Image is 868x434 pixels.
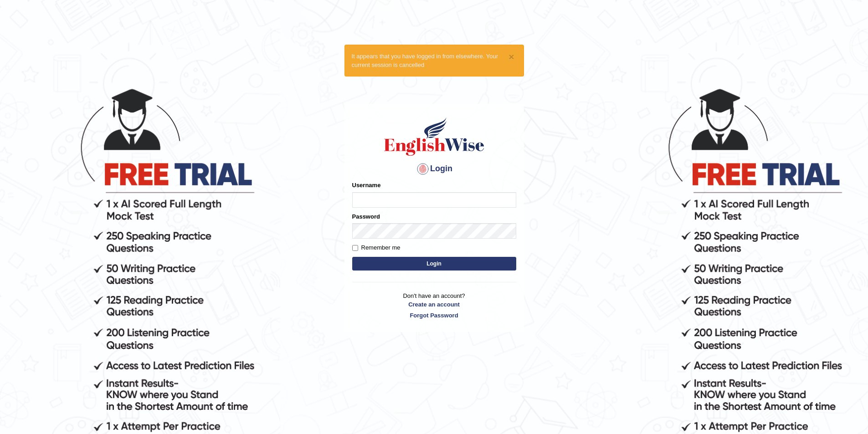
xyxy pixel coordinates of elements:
[352,311,516,320] a: Forgot Password
[352,300,516,309] a: Create an account
[382,116,486,157] img: Logo of English Wise sign in for intelligent practice with AI
[352,162,516,176] h4: Login
[508,52,514,61] button: ×
[352,291,516,320] p: Don't have an account?
[352,257,516,271] button: Login
[352,212,380,221] label: Password
[352,243,401,252] label: Remember me
[344,45,524,77] div: It appears that you have logged in from elsewhere. Your current session is cancelled
[352,245,358,251] input: Remember me
[352,181,381,189] label: Username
